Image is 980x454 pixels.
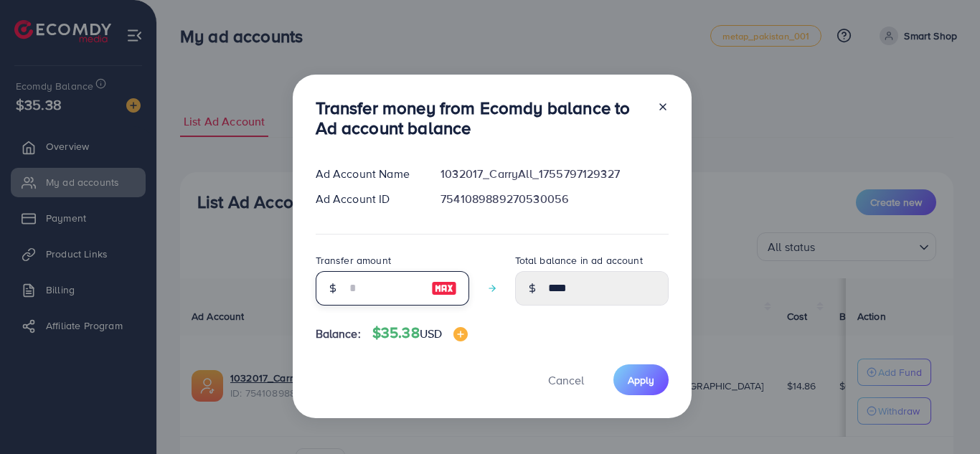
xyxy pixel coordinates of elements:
span: Cancel [548,372,584,388]
img: image [431,280,457,297]
iframe: Chat [919,389,969,443]
img: image [453,327,468,341]
div: Ad Account Name [304,166,430,182]
div: 7541089889270530056 [429,191,679,207]
label: Total balance in ad account [515,253,643,268]
span: Balance: [316,326,361,342]
div: Ad Account ID [304,191,430,207]
span: USD [420,326,442,341]
button: Cancel [530,364,602,395]
label: Transfer amount [316,253,391,268]
span: Apply [628,373,654,387]
h3: Transfer money from Ecomdy balance to Ad account balance [316,98,646,139]
button: Apply [613,364,669,395]
h4: $35.38 [372,324,468,342]
div: 1032017_CarryAll_1755797129327 [429,166,679,182]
